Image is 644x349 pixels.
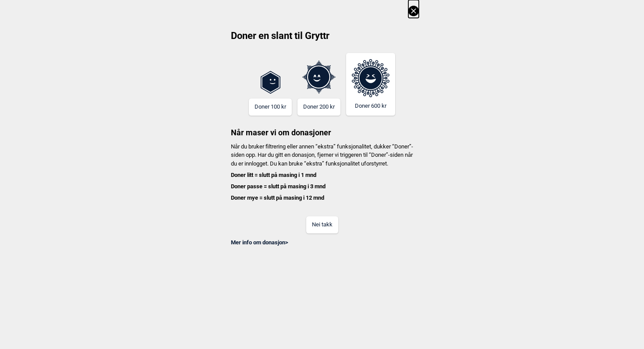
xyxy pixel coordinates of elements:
[225,29,419,49] h2: Doner en slant til Gryttr
[231,172,316,178] b: Doner litt = slutt på masing i 1 mnd
[231,194,324,201] b: Doner mye = slutt på masing i 12 mnd
[346,53,395,116] button: Doner 600 kr
[225,116,419,138] h3: Når maser vi om donasjoner
[231,183,326,190] b: Doner passe = slutt på masing i 3 mnd
[225,142,419,202] p: Når du bruker filtrering eller annen “ekstra” funksjonalitet, dukker “Doner”-siden opp. Har du gi...
[249,99,292,116] button: Doner 100 kr
[297,99,340,116] button: Doner 200 kr
[306,216,338,233] button: Nei takk
[231,239,288,246] a: Mer info om donasjon>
